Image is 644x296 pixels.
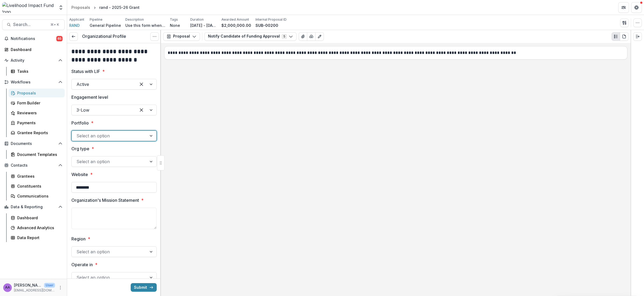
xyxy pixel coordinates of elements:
[137,106,146,114] div: Clear selected options
[255,17,287,22] p: Internal Proposal ID
[5,286,10,289] div: Aude Anquetil
[221,23,251,28] p: $2,000,000.00
[9,128,65,137] a: Grantee Reports
[9,67,65,76] a: Tasks
[9,223,65,232] a: Advanced Analytics
[17,110,60,116] div: Reviewers
[11,163,56,168] span: Contacts
[17,215,60,221] div: Dashboard
[69,17,84,22] p: Applicant
[44,283,55,288] p: User
[9,182,65,191] a: Constituents
[69,23,80,28] a: RAND
[17,100,60,106] div: Form Builder
[170,23,180,28] p: None
[14,282,42,288] p: [PERSON_NAME]
[17,173,60,179] div: Grantees
[631,2,642,13] button: Get Help
[17,183,60,189] div: Constituents
[9,98,65,107] a: Form Builder
[131,283,157,292] button: Submit
[315,32,324,41] button: Edit as form
[11,80,56,85] span: Workflows
[71,261,93,268] p: Operate in
[71,120,89,126] p: Portfolio
[17,90,60,96] div: Proposals
[71,94,108,100] p: Engagement level
[14,288,55,293] p: [EMAIL_ADDRESS][DOMAIN_NAME]
[17,130,60,136] div: Grantee Reports
[2,56,65,65] button: Open Activity
[2,2,55,13] img: Livelihood Impact Fund logo
[204,32,297,41] button: Notify Candidate of Funding Approval5
[71,68,100,75] p: Status with LIF
[190,23,217,28] p: [DATE] - [DATE]
[13,22,47,27] span: Search...
[11,58,56,63] span: Activity
[620,32,628,41] button: PDF view
[9,108,65,117] a: Reviewers
[2,78,65,86] button: Open Workflows
[2,203,65,211] button: Open Data & Reporting
[99,5,140,10] div: rand - 2025-26 Grant
[2,19,65,30] button: Search...
[57,2,65,13] button: Open entity switcher
[9,213,65,222] a: Dashboard
[125,23,166,28] p: Use this form when you need to skip straight to the Funding Decision stage in the General Pipelin...
[299,32,307,41] button: View Attached Files
[11,36,56,41] span: Notifications
[9,89,65,97] a: Proposals
[90,17,103,22] p: Pipeline
[11,141,56,146] span: Documents
[11,47,60,52] div: Dashboard
[221,17,249,22] p: Awarded Amount
[9,150,65,159] a: Document Templates
[255,23,278,28] p: SUB-00200
[17,120,60,126] div: Payments
[49,22,60,28] div: ⌘ + K
[69,3,142,11] nav: breadcrumb
[137,80,146,89] div: Clear selected options
[9,233,65,242] a: Data Report
[170,17,178,22] p: Tags
[17,152,60,157] div: Document Templates
[56,36,63,41] span: 65
[69,3,92,11] a: Proposals
[11,205,56,209] span: Data & Reporting
[71,197,139,203] p: Organization's Mission Statement
[2,34,65,43] button: Notifications65
[82,34,126,39] h3: Organizational Profile
[9,118,65,127] a: Payments
[633,32,642,41] button: Expand right
[71,236,86,242] p: Region
[190,17,204,22] p: Duration
[71,5,90,10] div: Proposals
[125,17,144,22] p: Description
[17,193,60,199] div: Communications
[71,145,89,152] p: Org type
[2,161,65,170] button: Open Contacts
[2,45,65,54] a: Dashboard
[618,2,629,13] button: Partners
[17,225,60,231] div: Advanced Analytics
[90,23,121,28] p: General Pipeline
[9,172,65,181] a: Grantees
[150,32,159,41] button: Options
[17,68,60,74] div: Tasks
[612,32,620,41] button: Plaintext view
[57,284,64,291] button: More
[2,139,65,148] button: Open Documents
[9,192,65,200] a: Communications
[17,235,60,240] div: Data Report
[71,171,88,178] p: Website
[163,32,200,41] button: Proposal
